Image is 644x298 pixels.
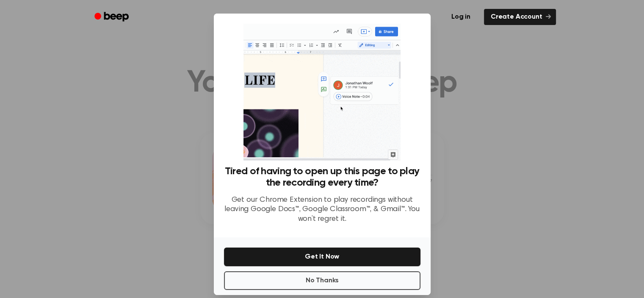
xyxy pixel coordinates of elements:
[443,7,479,27] a: Log in
[224,166,420,189] h3: Tired of having to open up this page to play the recording every time?
[484,9,556,25] a: Create Account
[243,24,401,161] img: Beep extension in action
[224,271,420,290] button: No Thanks
[224,195,420,224] p: Get our Chrome Extension to play recordings without leaving Google Docs™, Google Classroom™, & Gm...
[224,248,420,266] button: Get It Now
[88,9,136,25] a: Beep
